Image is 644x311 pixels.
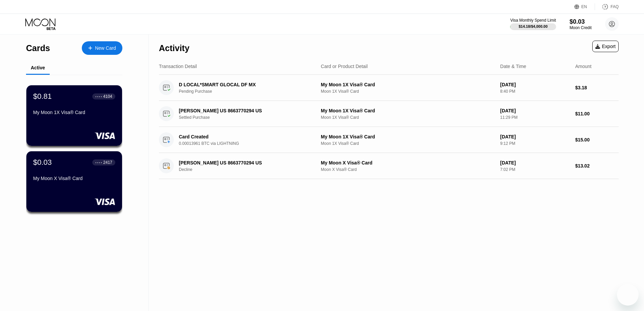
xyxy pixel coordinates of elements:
[575,85,619,90] div: $3.18
[510,18,556,23] div: Visa Monthly Spend Limit
[595,3,619,10] div: FAQ
[82,41,122,55] div: New Card
[574,3,595,10] div: EN
[33,176,115,181] div: My Moon X Visa® Card
[31,65,45,70] div: Active
[575,64,591,69] div: Amount
[321,115,495,120] div: Moon 1X Visa® Card
[33,92,52,101] div: $0.81
[95,45,116,51] div: New Card
[321,82,495,87] div: My Moon 1X Visa® Card
[500,160,570,165] div: [DATE]
[510,18,556,30] div: Visa Monthly Spend Limit$14.18/$4,000.00
[321,64,368,69] div: Card or Product Detail
[575,137,619,142] div: $15.00
[519,24,548,28] div: $14.18 / $4,000.00
[321,160,495,165] div: My Moon X Visa® Card
[159,101,619,127] div: [PERSON_NAME] US 8663770294 USSettled PurchaseMy Moon 1X Visa® CardMoon 1X Visa® Card[DATE]11:29 ...
[179,141,320,146] div: 0.00013961 BTC via LIGHTNING
[179,89,320,94] div: Pending Purchase
[26,151,122,212] div: $0.03● ● ● ●2417My Moon X Visa® Card
[500,108,570,113] div: [DATE]
[26,43,50,53] div: Cards
[575,163,619,169] div: $13.02
[159,43,189,53] div: Activity
[575,111,619,116] div: $11.00
[321,89,495,94] div: Moon 1X Visa® Card
[500,167,570,172] div: 7:02 PM
[321,167,495,172] div: Moon X Visa® Card
[179,108,310,113] div: [PERSON_NAME] US 8663770294 US
[500,89,570,94] div: 8:40 PM
[179,134,310,139] div: Card Created
[595,44,616,49] div: Export
[500,82,570,87] div: [DATE]
[321,141,495,146] div: Moon 1X Visa® Card
[592,41,619,52] div: Export
[500,64,526,69] div: Date & Time
[570,18,592,25] div: $0.03
[159,153,619,179] div: [PERSON_NAME] US 8663770294 USDeclineMy Moon X Visa® CardMoon X Visa® Card[DATE]7:02 PM$13.02
[179,167,320,172] div: Decline
[103,160,112,165] div: 2417
[611,4,619,9] div: FAQ
[321,108,495,113] div: My Moon 1X Visa® Card
[179,160,310,165] div: [PERSON_NAME] US 8663770294 US
[95,95,102,97] div: ● ● ● ●
[159,127,619,153] div: Card Created0.00013961 BTC via LIGHTNINGMy Moon 1X Visa® CardMoon 1X Visa® Card[DATE]9:12 PM$15.00
[159,75,619,101] div: D LOCAL*SMART GLOCAL DF MXPending PurchaseMy Moon 1X Visa® CardMoon 1X Visa® Card[DATE]8:40 PM$3.18
[500,115,570,120] div: 11:29 PM
[26,85,122,146] div: $0.81● ● ● ●4104My Moon 1X Visa® Card
[500,141,570,146] div: 9:12 PM
[179,115,320,120] div: Settled Purchase
[321,134,495,139] div: My Moon 1X Visa® Card
[570,25,592,30] div: Moon Credit
[103,94,112,99] div: 4104
[179,82,310,87] div: D LOCAL*SMART GLOCAL DF MX
[570,18,592,30] div: $0.03Moon Credit
[617,284,639,306] iframe: Button to launch messaging window, conversation in progress
[500,134,570,139] div: [DATE]
[581,4,587,9] div: EN
[33,158,52,167] div: $0.03
[33,110,115,115] div: My Moon 1X Visa® Card
[159,64,197,69] div: Transaction Detail
[95,161,102,163] div: ● ● ● ●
